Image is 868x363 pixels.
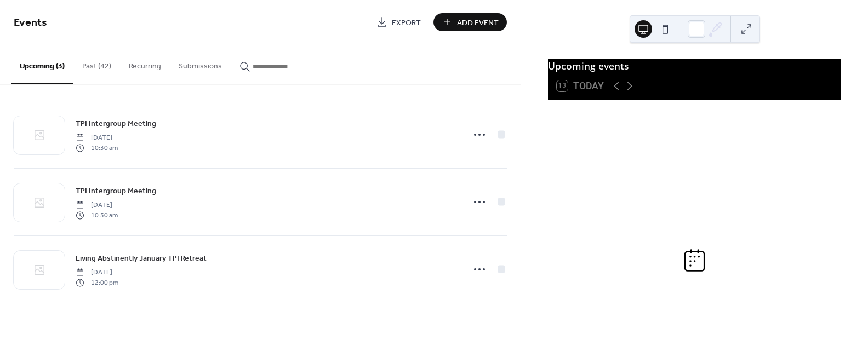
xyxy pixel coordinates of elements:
span: [DATE] [76,200,118,210]
span: 10:30 am [76,143,118,153]
div: Upcoming events [548,59,841,73]
a: TPI Intergroup Meeting [76,117,156,130]
span: Export [392,17,421,28]
button: Submissions [170,44,231,83]
a: Export [368,13,429,31]
button: Upcoming (3) [11,44,73,84]
button: Add Event [433,13,507,31]
span: 10:30 am [76,210,118,220]
span: Events [14,12,47,33]
a: Living Abstinently January TPI Retreat [76,252,207,264]
span: TPI Intergroup Meeting [76,118,156,130]
button: Past (42) [73,44,120,83]
span: Add Event [457,17,499,28]
button: Recurring [120,44,170,83]
span: TPI Intergroup Meeting [76,186,156,197]
span: [DATE] [76,133,118,143]
span: [DATE] [76,268,118,278]
a: TPI Intergroup Meeting [76,185,156,197]
span: 12:00 pm [76,278,118,287]
span: Living Abstinently January TPI Retreat [76,253,207,264]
